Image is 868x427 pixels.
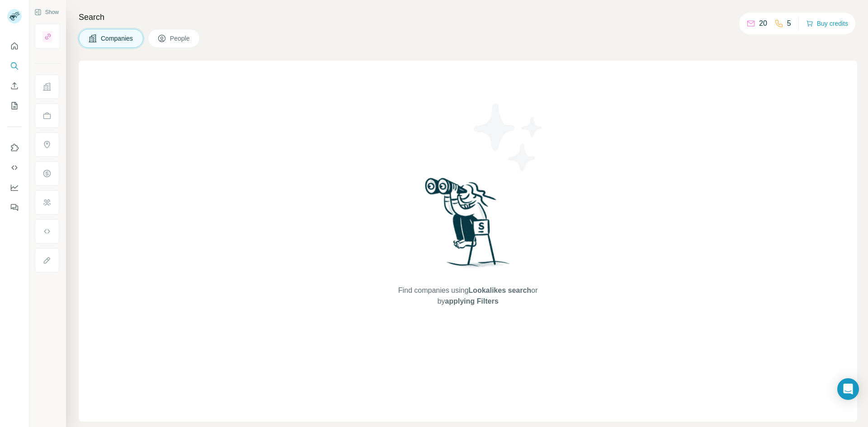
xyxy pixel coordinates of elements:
[421,175,515,276] img: Surfe Illustration - Woman searching with binoculars
[7,140,22,156] button: Use Surfe on LinkedIn
[170,34,191,43] span: People
[28,5,65,19] button: Show
[445,297,498,305] span: applying Filters
[759,18,767,29] p: 20
[396,285,540,307] span: Find companies using or by
[837,378,859,400] div: Open Intercom Messenger
[468,97,549,178] img: Surfe Illustration - Stars
[7,38,22,54] button: Quick start
[101,34,134,43] span: Companies
[468,286,531,294] span: Lookalikes search
[79,11,857,23] h4: Search
[7,160,22,176] button: Use Surfe API
[787,18,791,29] p: 5
[7,199,22,216] button: Feedback
[7,179,22,196] button: Dashboard
[806,17,848,30] button: Buy credits
[7,98,22,114] button: My lists
[7,78,22,94] button: Enrich CSV
[7,58,22,74] button: Search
